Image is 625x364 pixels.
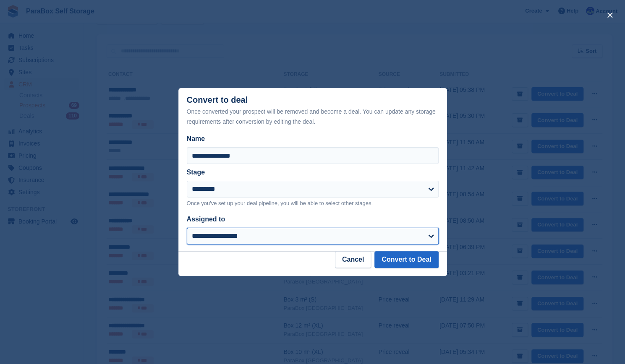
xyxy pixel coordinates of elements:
[187,107,439,127] div: Once converted your prospect will be removed and become a deal. You can update any storage requir...
[187,216,225,223] label: Assigned to
[335,251,371,268] button: Cancel
[187,95,439,127] div: Convert to deal
[187,134,439,144] label: Name
[374,251,438,268] button: Convert to Deal
[187,199,439,208] p: Once you've set up your deal pipeline, you will be able to select other stages.
[187,169,205,176] label: Stage
[603,8,617,22] button: close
